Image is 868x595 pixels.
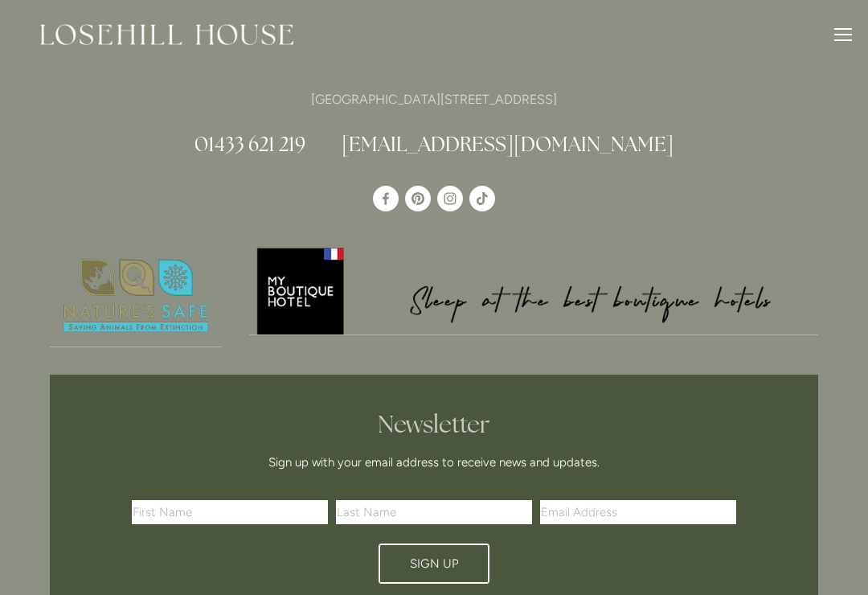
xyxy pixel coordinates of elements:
p: [GEOGRAPHIC_DATA][STREET_ADDRESS] [50,88,818,110]
input: Email Address [540,500,736,524]
a: [EMAIL_ADDRESS][DOMAIN_NAME] [342,131,674,157]
h2: Newsletter [137,410,731,439]
a: 01433 621 219 [194,131,305,157]
input: First Name [132,500,328,524]
img: My Boutique Hotel - Logo [249,245,819,334]
a: My Boutique Hotel - Logo [249,245,819,335]
a: TikTok [469,186,495,211]
a: Pinterest [405,186,431,211]
span: Sign Up [410,556,459,571]
button: Sign Up [379,544,489,584]
a: Instagram [437,186,463,211]
img: Nature's Safe - Logo [50,245,222,347]
img: Losehill House [40,24,293,45]
a: Nature's Safe - Logo [50,245,222,347]
p: Sign up with your email address to receive news and updates. [137,453,731,472]
input: Last Name [336,500,532,524]
a: Losehill House Hotel & Spa [373,186,399,211]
